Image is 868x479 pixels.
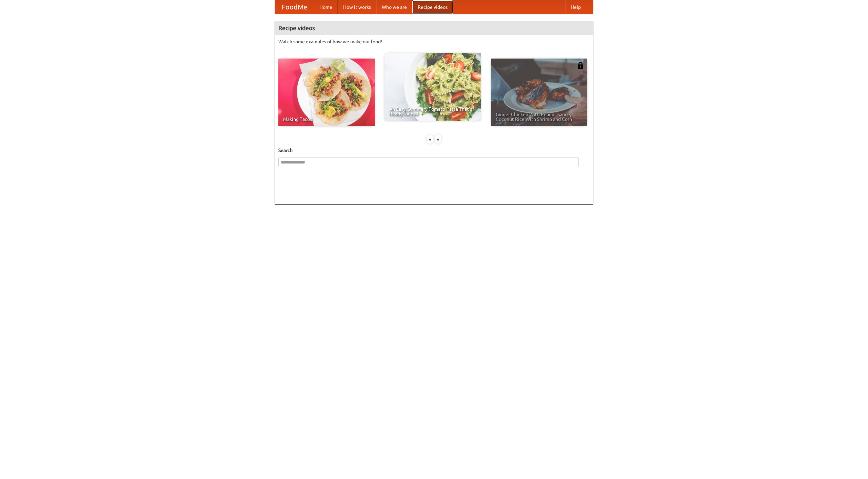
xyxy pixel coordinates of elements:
a: How it works [338,0,376,14]
h5: Search [278,147,590,154]
a: Who we are [376,0,412,14]
div: » [435,135,441,144]
a: Home [314,0,338,14]
div: « [427,135,433,144]
h4: Recipe videos [275,21,593,35]
a: An Easy, Summery Tomato Pasta That's Ready for Fall [384,53,481,121]
a: Help [565,0,586,14]
a: FoodMe [275,0,314,14]
p: Watch some examples of how we make our food! [278,38,590,45]
img: 483408.png [577,62,584,69]
a: Recipe videos [412,0,453,14]
span: Making Tacos [283,117,370,122]
a: Making Tacos [278,59,375,126]
span: An Easy, Summery Tomato Pasta That's Ready for Fall [389,107,476,116]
